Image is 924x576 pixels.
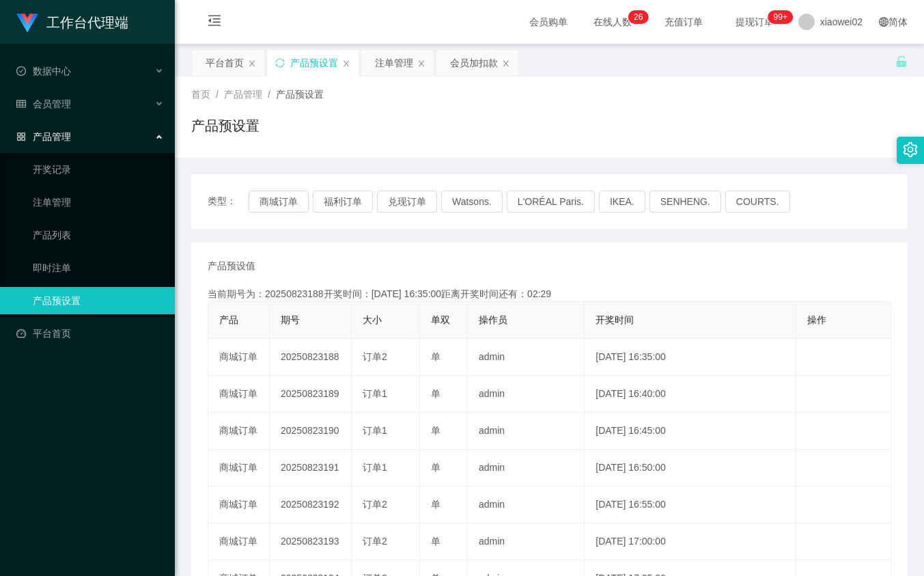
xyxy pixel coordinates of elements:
div: 产品预设置 [290,50,338,76]
td: 20250823190 [270,413,352,450]
span: 会员管理 [16,98,71,109]
td: 20250823193 [270,523,352,560]
span: 操作员 [479,314,507,325]
a: 注单管理 [33,189,164,216]
i: 图标: close [248,59,256,68]
i: 图标: setting [903,142,918,157]
a: 开奖记录 [33,156,164,183]
i: 图标: table [16,99,26,109]
td: [DATE] 16:35:00 [585,339,796,376]
i: 图标: appstore-o [16,132,26,141]
span: 单 [431,462,440,473]
p: 2 [634,10,639,24]
span: 产品预设值 [208,259,255,273]
span: 订单2 [363,536,387,547]
td: 商城订单 [208,523,270,560]
span: 数据中心 [16,66,71,77]
span: 单 [431,425,440,436]
td: 商城订单 [208,450,270,486]
span: 订单1 [363,388,387,399]
span: 订单2 [363,499,387,510]
span: 单 [431,388,440,399]
td: 20250823188 [270,339,352,376]
h1: 产品预设置 [191,115,260,136]
td: 20250823189 [270,376,352,413]
td: 20250823191 [270,450,352,486]
a: 产品列表 [33,221,164,249]
button: L'ORÉAL Paris. [507,191,595,212]
button: 兑现订单 [377,191,437,212]
i: 图标: sync [275,58,285,68]
div: 注单管理 [375,50,413,76]
sup: 937 [768,10,793,24]
span: / [216,89,219,100]
span: 大小 [363,314,382,325]
td: [DATE] 17:00:00 [585,523,796,560]
span: 提现订单 [729,17,781,27]
button: 商城订单 [249,191,309,212]
i: 图标: unlock [895,55,908,68]
span: 单 [431,351,440,362]
i: 图标: close [417,59,425,68]
i: 图标: menu-fold [191,1,238,44]
span: 产品预设置 [276,89,324,100]
span: 订单2 [363,351,387,362]
button: IKEA. [599,191,645,212]
i: 图标: close [502,59,510,68]
td: [DATE] 16:50:00 [585,450,796,486]
button: 福利订单 [313,191,373,212]
span: 单双 [431,314,450,325]
span: 期号 [281,314,300,325]
span: 产品 [219,314,238,325]
div: 会员加扣款 [450,50,498,76]
span: 订单1 [363,425,387,436]
img: logo.9652507e.png [16,14,38,33]
span: 开奖时间 [596,314,634,325]
span: 单 [431,499,440,510]
div: 平台首页 [206,50,244,76]
td: admin [468,339,585,376]
td: admin [468,486,585,523]
i: 图标: global [879,17,888,27]
div: 当前期号为：20250823188开奖时间：[DATE] 16:35:00距离开奖时间还有：02:29 [208,287,891,301]
a: 工作台代理端 [16,16,128,27]
span: 在线人数 [587,17,639,27]
button: Watsons. [441,191,503,212]
span: 类型： [208,191,249,212]
span: 产品管理 [16,131,71,142]
sup: 26 [628,10,648,24]
td: admin [468,376,585,413]
button: SENHENG. [649,191,721,212]
a: 产品预设置 [33,287,164,314]
td: admin [468,523,585,560]
span: 单 [431,536,440,547]
td: 商城订单 [208,413,270,450]
a: 图标: dashboard平台首页 [16,320,164,347]
td: 20250823192 [270,486,352,523]
p: 6 [639,10,643,24]
td: [DATE] 16:45:00 [585,413,796,450]
i: 图标: close [342,59,350,68]
span: 订单1 [363,462,387,473]
td: 商城订单 [208,486,270,523]
span: 首页 [191,89,210,100]
td: admin [468,450,585,486]
span: / [268,89,270,100]
a: 即时注单 [33,254,164,282]
td: [DATE] 16:55:00 [585,486,796,523]
td: [DATE] 16:40:00 [585,376,796,413]
span: 产品管理 [224,89,262,100]
td: 商城订单 [208,376,270,413]
span: 充值订单 [658,17,710,27]
button: COURTS. [725,191,790,212]
span: 操作 [807,314,826,325]
h1: 工作台代理端 [46,1,128,44]
td: admin [468,413,585,450]
td: 商城订单 [208,339,270,376]
i: 图标: check-circle-o [16,66,26,76]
